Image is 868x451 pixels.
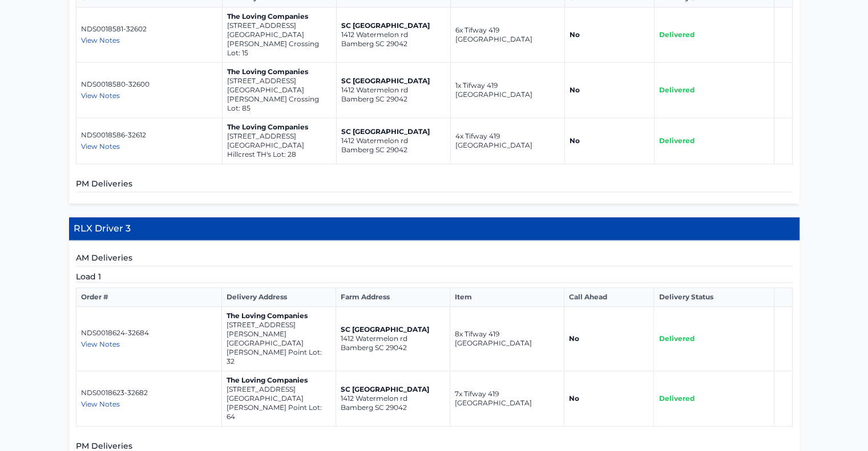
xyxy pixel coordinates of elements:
p: The Loving Companies [227,123,332,132]
p: [PERSON_NAME] Crossing Lot: 15 [227,39,332,58]
p: 1412 Watermelon rd [341,86,446,95]
span: View Notes [81,400,120,408]
th: Delivery Address [221,288,336,307]
span: Delivered [659,30,695,39]
span: View Notes [81,340,120,348]
td: 8x Tifway 419 [GEOGRAPHIC_DATA] [450,307,564,371]
p: The Loving Companies [227,12,332,21]
p: [STREET_ADDRESS] [227,132,332,141]
p: NDS0018586-32612 [81,131,217,140]
p: The Loving Companies [227,376,331,385]
span: Delivered [659,334,694,343]
td: 7x Tifway 419 [GEOGRAPHIC_DATA] [450,371,564,426]
p: [STREET_ADDRESS] [227,76,332,86]
p: [GEOGRAPHIC_DATA] [227,394,331,403]
p: SC [GEOGRAPHIC_DATA] [341,325,445,334]
p: SC [GEOGRAPHIC_DATA] [341,385,445,394]
h5: AM Deliveries [76,252,793,266]
span: Delivered [659,136,695,145]
h4: RLX Driver 3 [69,217,800,241]
td: 6x Tifway 419 [GEOGRAPHIC_DATA] [450,7,564,63]
strong: No [569,394,579,403]
th: Item [450,288,564,307]
p: The Loving Companies [227,67,332,76]
p: SC [GEOGRAPHIC_DATA] [341,21,446,30]
p: [PERSON_NAME] Point Lot: 32 [227,348,331,366]
strong: No [569,334,579,343]
p: 1412 Watermelon rd [341,394,445,403]
p: Bamberg SC 29042 [341,145,446,155]
p: Bamberg SC 29042 [341,343,445,352]
th: Delivery Status [654,288,774,307]
span: Delivered [659,394,694,403]
strong: No [570,136,580,145]
p: SC [GEOGRAPHIC_DATA] [341,76,446,86]
strong: No [570,30,580,39]
p: [GEOGRAPHIC_DATA] [227,30,332,39]
strong: No [570,86,580,94]
p: Bamberg SC 29042 [341,39,446,48]
p: [STREET_ADDRESS] [227,385,331,394]
p: NDS0018623-32682 [81,388,217,397]
p: [STREET_ADDRESS][PERSON_NAME] [227,320,331,339]
p: [STREET_ADDRESS] [227,21,332,30]
p: NDS0018624-32684 [81,328,217,338]
p: SC [GEOGRAPHIC_DATA] [341,127,446,136]
p: NDS0018581-32602 [81,25,217,34]
p: [PERSON_NAME] Crossing Lot: 85 [227,95,332,113]
p: [GEOGRAPHIC_DATA] [227,86,332,95]
span: View Notes [81,36,120,44]
span: View Notes [81,91,120,100]
h5: PM Deliveries [76,178,793,192]
p: 1412 Watermelon rd [341,334,445,343]
span: Delivered [659,86,695,94]
p: 1412 Watermelon rd [341,136,446,145]
th: Order # [76,288,221,307]
p: Bamberg SC 29042 [341,95,446,104]
p: 1412 Watermelon rd [341,30,446,39]
p: [GEOGRAPHIC_DATA] [227,339,331,348]
span: View Notes [81,142,120,151]
p: NDS0018580-32600 [81,80,217,89]
p: The Loving Companies [227,311,331,320]
h5: Load 1 [76,271,793,283]
p: [GEOGRAPHIC_DATA] [227,141,332,150]
th: Farm Address [336,288,450,307]
td: 1x Tifway 419 [GEOGRAPHIC_DATA] [450,63,564,118]
p: Bamberg SC 29042 [341,403,445,412]
p: [PERSON_NAME] Point Lot: 64 [227,403,331,421]
td: 4x Tifway 419 [GEOGRAPHIC_DATA] [450,118,564,164]
th: Call Ahead [564,288,654,307]
p: Hillcrest TH's Lot: 28 [227,150,332,159]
